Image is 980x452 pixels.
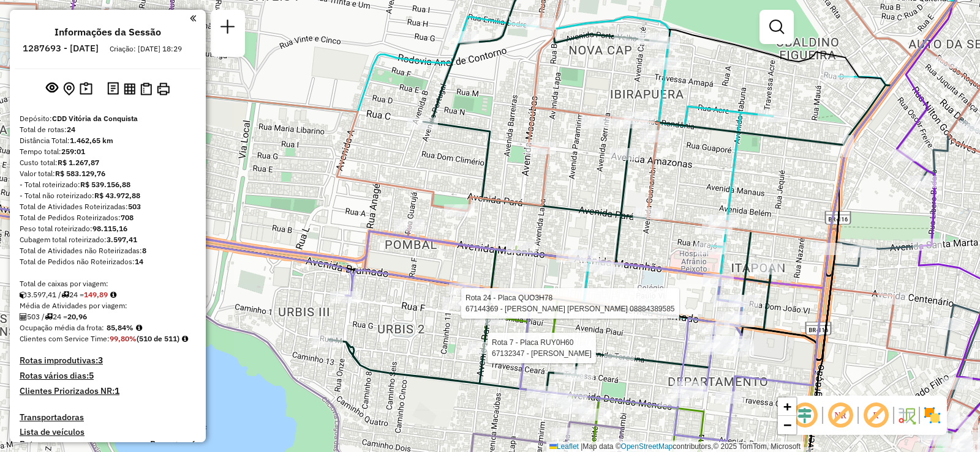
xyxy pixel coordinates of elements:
[20,113,196,124] div: Depósito:
[107,235,137,244] strong: 3.597,41
[783,417,791,432] span: −
[137,334,179,343] strong: (510 de 511)
[764,15,789,39] a: Exibir filtros
[105,43,187,54] div: Criação: [DATE] 18:29
[20,168,196,179] div: Valor total:
[20,179,196,190] div: - Total roteirizado:
[58,158,99,167] strong: R$ 1.267,87
[98,355,103,366] strong: 3
[20,256,196,267] div: Total de Pedidos não Roteirizados:
[182,335,188,343] em: Rotas cross docking consideradas
[549,442,579,451] a: Leaflet
[20,323,104,332] span: Ocupação média da frota:
[150,439,196,450] h4: Recargas: 6
[77,80,95,98] button: Painel de Sugestão
[783,399,791,414] span: +
[67,312,87,321] strong: 20,96
[45,313,53,320] i: Total de rotas
[52,114,138,123] strong: CDD Vitória da Conquista
[778,398,796,416] a: Zoom in
[121,213,134,222] strong: 708
[107,323,134,332] strong: 85,84%
[20,157,196,168] div: Custo total:
[20,124,196,135] div: Total de rotas:
[20,300,196,311] div: Média de Atividades por viagem:
[115,385,119,396] strong: 1
[20,146,196,157] div: Tempo total:
[20,386,196,396] h4: Clientes Priorizados NR:
[922,406,942,425] img: Exibir/Ocultar setores
[110,334,137,343] strong: 99,80%
[621,442,673,451] a: OpenStreetMap
[142,246,146,255] strong: 8
[20,427,196,437] h4: Lista de veículos
[20,212,196,223] div: Total de Pedidos Roteirizados:
[70,136,113,145] strong: 1.462,65 km
[61,291,69,298] i: Total de rotas
[897,406,916,425] img: Fluxo de ruas
[20,439,42,450] a: Rotas
[105,80,121,98] button: Logs desbloquear sessão
[20,223,196,234] div: Peso total roteirizado:
[20,291,27,298] i: Cubagem total roteirizado
[20,371,196,381] h4: Rotas vários dias:
[20,355,196,366] h4: Rotas improdutivas:
[94,191,140,200] strong: R$ 43.972,88
[581,442,582,451] span: |
[861,401,891,430] span: Exibir rótulo
[84,290,108,299] strong: 149,89
[121,80,138,97] button: Visualizar relatório de Roteirização
[20,234,196,245] div: Cubagem total roteirizado:
[20,311,196,322] div: 503 / 24 =
[20,135,196,146] div: Distância Total:
[110,291,116,298] i: Meta Caixas/viagem: 197,70 Diferença: -47,81
[20,289,196,300] div: 3.597,41 / 24 =
[55,26,161,38] h4: Informações da Sessão
[20,201,196,212] div: Total de Atividades Roteirizadas:
[546,442,804,452] div: Map data © contributors,© 2025 TomTom, Microsoft
[154,80,172,98] button: Imprimir Rotas
[190,11,196,25] a: Clique aqui para minimizar o painel
[20,334,110,343] span: Clientes com Service Time:
[826,401,855,430] span: Exibir NR
[20,313,27,320] i: Total de Atividades
[67,125,75,134] strong: 24
[55,169,105,178] strong: R$ 583.129,76
[43,79,61,98] button: Exibir sessão original
[128,202,141,211] strong: 503
[790,401,820,430] span: Ocultar deslocamento
[80,180,130,189] strong: R$ 539.156,88
[61,147,85,156] strong: 259:01
[138,80,154,98] button: Visualizar Romaneio
[20,412,196,423] h4: Transportadoras
[20,278,196,289] div: Total de caixas por viagem:
[89,370,94,381] strong: 5
[135,257,143,266] strong: 14
[20,190,196,201] div: - Total não roteirizado:
[136,324,142,332] em: Média calculada utilizando a maior ocupação (%Peso ou %Cubagem) de cada rota da sessão. Rotas cro...
[23,43,99,54] h6: 1287693 - [DATE]
[20,245,196,256] div: Total de Atividades não Roteirizadas:
[92,224,127,233] strong: 98.115,16
[216,15,240,42] a: Nova sessão e pesquisa
[778,416,796,434] a: Zoom out
[61,80,77,98] button: Centralizar mapa no depósito ou ponto de apoio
